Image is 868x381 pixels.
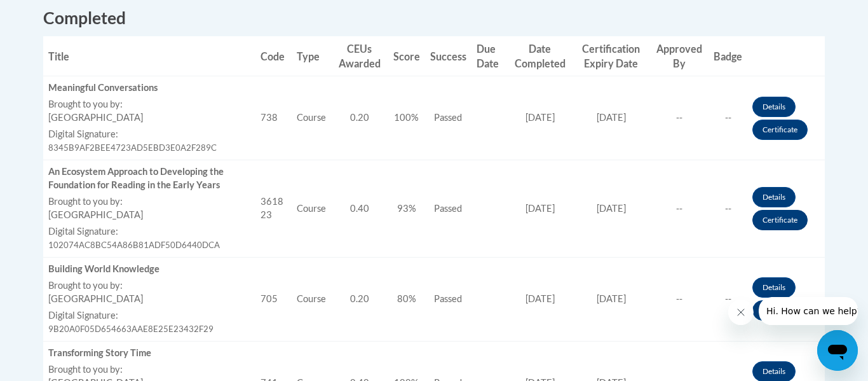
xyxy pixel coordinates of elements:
th: Date Completed [507,36,573,76]
th: Due Date [471,36,508,76]
td: -- [709,257,747,341]
label: Brought to you by: [48,363,250,377]
div: 0.20 [336,111,383,125]
label: Brought to you by: [48,98,250,111]
label: Digital Signature: [48,128,250,141]
a: Details button [752,277,796,298]
a: Details button [752,97,796,117]
div: 0.20 [336,293,383,306]
span: 8345B9AF2BEE4723AD5EBD3E0A2F289C [48,142,217,153]
span: 102074AC8BC54A86B81ADF50D6440DCA [48,240,220,250]
div: Building World Knowledge [48,263,250,276]
th: Success [425,36,471,76]
h2: Completed [43,6,825,30]
iframe: Close message [728,300,754,325]
span: 80% [397,293,416,304]
td: Actions [747,160,825,258]
td: Passed [425,76,471,160]
label: Digital Signature: [48,309,250,322]
th: CEUs Awarded [331,36,388,76]
div: 0.40 [336,202,383,216]
div: An Ecosystem Approach to Developing the Foundation for Reading in the Early Years [48,165,250,192]
td: 738 [255,76,292,160]
a: Certificate [752,210,808,230]
span: Hi. How can we help? [8,9,103,19]
td: Passed [425,257,471,341]
span: [DATE] [526,203,555,214]
th: Score [388,36,425,76]
th: Title [43,36,255,76]
td: Passed [425,160,471,258]
label: Digital Signature: [48,225,250,239]
th: Badge [709,36,747,76]
iframe: Message from company [759,297,858,325]
span: [GEOGRAPHIC_DATA] [48,293,143,304]
div: Transforming Story Time [48,347,250,360]
td: Course [292,257,331,341]
span: [DATE] [526,293,555,304]
th: Code [255,36,292,76]
span: 93% [397,203,416,214]
a: Details button [752,187,796,207]
td: 705 [255,257,292,341]
span: [DATE] [597,293,626,304]
td: Course [292,160,331,258]
iframe: Button to launch messaging window [817,330,858,371]
td: Actions [747,76,825,160]
td: Actions [747,257,825,341]
span: [DATE] [597,203,626,214]
th: Type [292,36,331,76]
th: Certification Expiry Date [573,36,650,76]
td: -- [650,76,709,160]
span: [GEOGRAPHIC_DATA] [48,112,143,123]
div: Meaningful Conversations [48,81,250,95]
th: Approved By [650,36,709,76]
td: 361823 [255,160,292,258]
label: Brought to you by: [48,279,250,293]
td: Course [292,76,331,160]
td: -- [650,160,709,258]
th: Actions [747,36,825,76]
span: 100% [394,112,419,123]
td: -- [709,76,747,160]
td: -- [650,257,709,341]
label: Brought to you by: [48,195,250,209]
span: 9B20A0F05D654663AAE8E25E23432F29 [48,324,214,334]
a: Certificate [752,120,808,140]
td: -- [709,160,747,258]
span: [DATE] [526,112,555,123]
span: [GEOGRAPHIC_DATA] [48,209,143,220]
span: [DATE] [597,112,626,123]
